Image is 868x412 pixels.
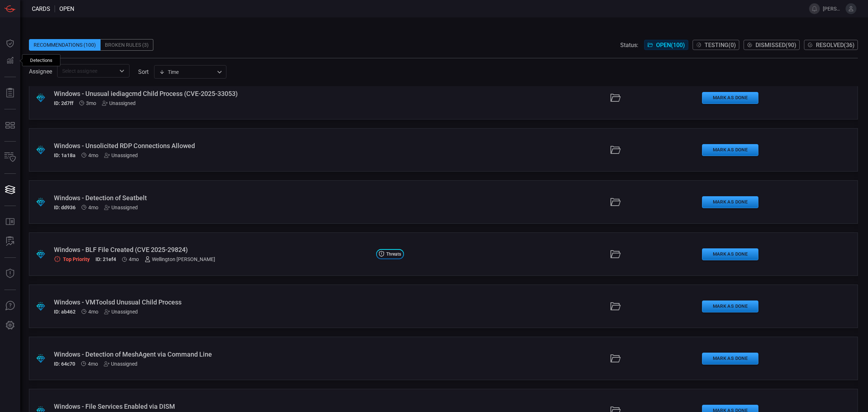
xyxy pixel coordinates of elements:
[702,300,758,312] button: Mark as Done
[1,233,19,250] button: ALERT ANALYSIS
[1,84,19,102] button: Reports
[816,42,855,49] span: Resolved ( 36 )
[656,42,685,49] span: Open ( 100 )
[54,298,370,306] div: Windows - VMToolsd Unusual Child Process
[1,181,19,198] button: Cards
[104,361,137,367] div: Unassigned
[129,256,139,262] span: Jun 01, 2025 1:52 PM
[1,265,19,282] button: Threat Intelligence
[54,403,370,410] div: Windows - File Services Enabled via DISM
[823,6,843,12] span: [PERSON_NAME][EMAIL_ADDRESS][PERSON_NAME][DOMAIN_NAME]
[59,5,74,12] span: open
[95,256,116,262] h5: ID: 21ef4
[702,353,758,365] button: Mark as Done
[88,361,98,367] span: May 27, 2025 2:28 PM
[54,309,76,315] h5: ID: ab462
[54,100,73,106] h5: ID: 2d7ff
[620,42,638,49] span: Status:
[102,100,136,106] div: Unassigned
[104,152,138,158] div: Unassigned
[104,309,138,315] div: Unassigned
[1,213,19,231] button: Rule Catalog
[54,246,370,253] div: Windows - BLF File Created (CVE 2025-29824)
[705,42,736,49] span: Testing ( 0 )
[386,252,401,256] span: Threats
[702,92,758,104] button: Mark as Done
[54,205,76,210] h5: ID: dd936
[138,68,149,75] label: sort
[54,152,76,158] h5: ID: 1a18a
[1,317,19,334] button: Preferences
[756,42,796,49] span: Dismissed ( 90 )
[59,66,115,75] input: Select assignee
[29,68,52,75] span: Assignee
[29,39,101,51] div: Recommendations (100)
[1,297,19,315] button: Ask Us A Question
[88,309,98,315] span: May 27, 2025 2:31 PM
[804,40,858,50] button: Resolved(36)
[54,194,370,202] div: Windows - Detection of Seatbelt
[54,90,370,97] div: Windows - Unusual iediagcmd Child Process (CVE-2025-33053)
[1,149,19,166] button: Inventory
[32,5,50,12] span: Cards
[54,142,370,150] div: Windows - Unsolicited RDP Connections Allowed
[702,144,758,156] button: Mark as Done
[1,52,19,70] button: Detections
[86,100,96,106] span: Jun 15, 2025 11:03 AM
[101,39,153,51] div: Broken Rules (3)
[644,40,688,50] button: Open(100)
[104,205,138,210] div: Unassigned
[1,35,19,52] button: Dashboard
[54,256,90,262] div: Top Priority
[54,350,370,358] div: Windows - Detection of MeshAgent via Command Line
[702,196,758,208] button: Mark as Done
[693,40,739,50] button: Testing(0)
[88,205,98,210] span: Jun 10, 2025 6:50 PM
[159,68,215,76] div: Time
[702,248,758,260] button: Mark as Done
[117,66,127,76] button: Open
[54,361,75,367] h5: ID: 64c70
[88,152,98,158] span: Jun 10, 2025 6:50 PM
[145,256,215,262] div: Wellington [PERSON_NAME]
[744,40,800,50] button: Dismissed(90)
[1,117,19,134] button: MITRE - Detection Posture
